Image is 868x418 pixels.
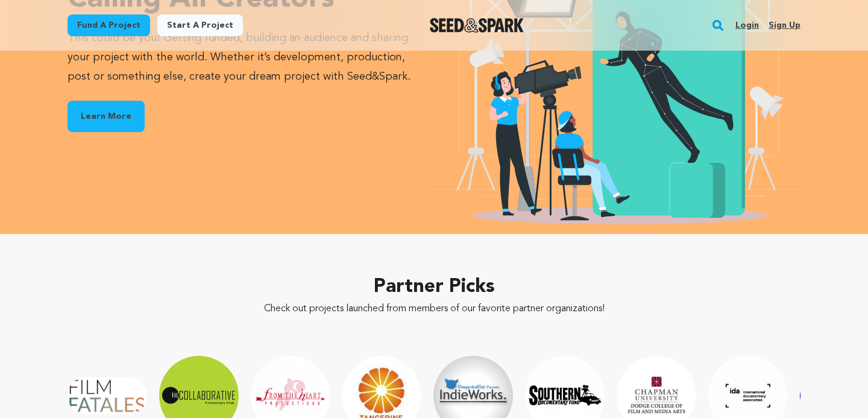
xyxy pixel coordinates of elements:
[157,14,243,36] a: Start a project
[68,101,145,132] a: Learn More
[68,273,800,302] h2: Partner Picks
[430,18,524,33] a: Seed&Spark Homepage
[735,16,759,35] a: Login
[68,14,150,36] a: Fund a project
[769,16,800,35] a: Sign up
[68,377,147,414] img: Film Fatales
[430,18,524,33] img: Seed&Spark Logo Dark Mode
[68,302,800,316] p: Check out projects launched from members of our favorite partner organizations!
[68,28,429,86] p: This could be you! Getting funded, building an audience and sharing your project with the world. ...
